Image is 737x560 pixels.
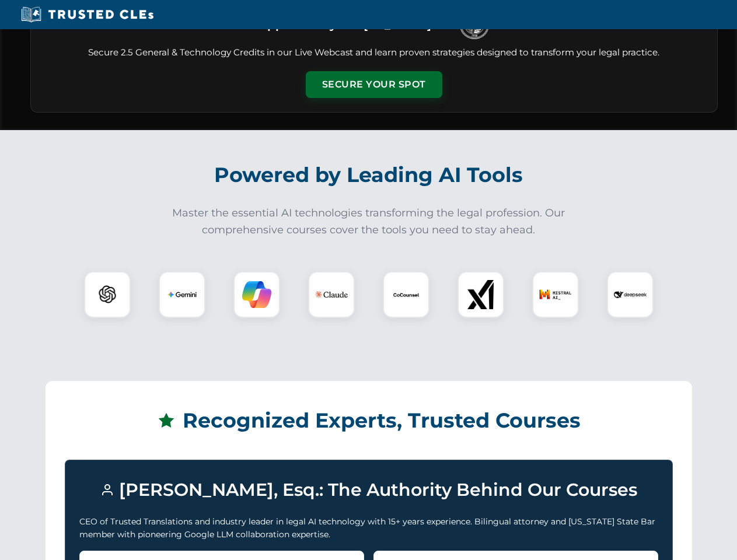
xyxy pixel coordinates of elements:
[45,46,703,60] p: Secure 2.5 General & Technology Credits in our Live Webcast and learn proven strategies designed ...
[614,278,647,311] img: DeepSeek Logo
[383,271,429,318] div: CoCounsel
[466,280,495,309] img: xAI Logo
[607,271,654,318] div: DeepSeek
[306,71,442,98] button: Secure Your Spot
[539,278,572,311] img: Mistral AI Logo
[46,155,692,195] h2: Powered by Leading AI Tools
[65,400,673,441] h2: Recognized Experts, Trusted Courses
[392,280,421,309] img: CoCounsel Logo
[79,515,658,541] p: CEO of Trusted Translations and industry leader in legal AI technology with 15+ years experience....
[457,271,504,318] div: xAI
[315,278,348,311] img: Claude Logo
[90,278,124,311] img: ChatGPT Logo
[84,271,131,318] div: ChatGPT
[308,271,355,318] div: Claude
[18,6,157,23] img: Trusted CLEs
[242,280,271,309] img: Copilot Logo
[233,271,280,318] div: Copilot
[532,271,579,318] div: Mistral AI
[165,205,573,239] p: Master the essential AI technologies transforming the legal profession. Our comprehensive courses...
[159,271,205,318] div: Gemini
[79,474,658,506] h3: [PERSON_NAME], Esq.: The Authority Behind Our Courses
[167,280,197,309] img: Gemini Logo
